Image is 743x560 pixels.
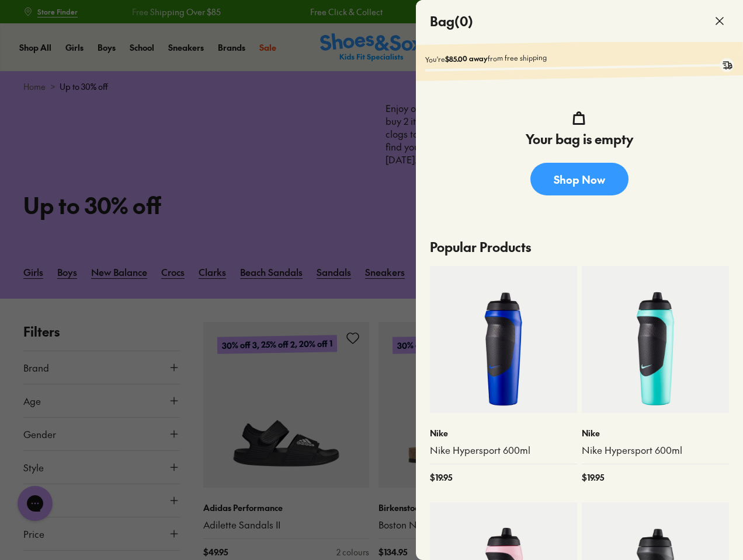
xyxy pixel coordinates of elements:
[425,48,734,64] p: You're from free shipping
[526,129,633,149] h4: Your bag is empty
[430,444,577,457] a: Nike Hypersport 600ml
[430,471,452,484] span: $ 19.95
[6,4,41,39] button: Gorgias live chat
[582,471,604,484] span: $ 19.95
[430,427,577,439] p: Nike
[530,163,629,195] a: Shop Now
[430,228,729,266] p: Popular Products
[430,12,473,31] h4: Bag ( 0 )
[582,444,729,457] a: Nike Hypersport 600ml
[445,54,488,64] b: $85.00 away
[582,427,729,439] p: Nike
